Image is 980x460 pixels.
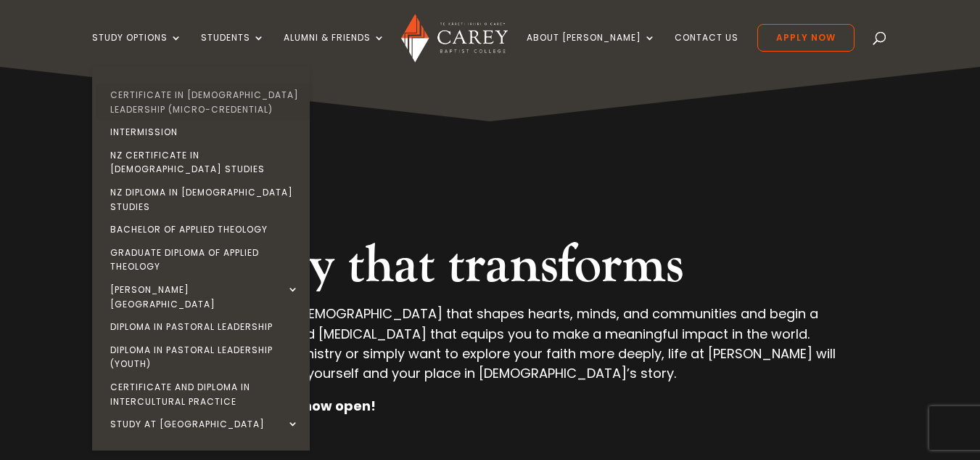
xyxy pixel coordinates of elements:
a: Study at [GEOGRAPHIC_DATA] [96,413,313,436]
a: Students [201,33,265,67]
a: Graduate Diploma of Applied Theology [96,241,313,278]
a: [PERSON_NAME][GEOGRAPHIC_DATA] [96,278,313,315]
a: Contact Us [675,33,738,67]
a: Apply Now [757,24,855,52]
a: NZ Certificate in [DEMOGRAPHIC_DATA] Studies [96,144,313,181]
a: Alumni & Friends [284,33,385,67]
a: About [PERSON_NAME] [527,33,656,67]
a: Bachelor of Applied Theology [96,218,313,241]
img: Carey Baptist College [401,14,508,62]
p: We invite you to discover [DEMOGRAPHIC_DATA] that shapes hearts, minds, and communities and begin... [128,304,852,396]
h2: Theology that transforms [128,234,852,304]
a: Certificate and Diploma in Intercultural Practice [96,376,313,413]
a: Diploma in Pastoral Leadership [96,315,313,339]
a: Certificate in [DEMOGRAPHIC_DATA] Leadership (Micro-credential) [96,84,313,121]
a: NZ Diploma in [DEMOGRAPHIC_DATA] Studies [96,181,313,218]
a: Diploma in Pastoral Leadership (Youth) [96,339,313,376]
a: Intermission [96,121,313,144]
a: Study Options [92,33,182,67]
